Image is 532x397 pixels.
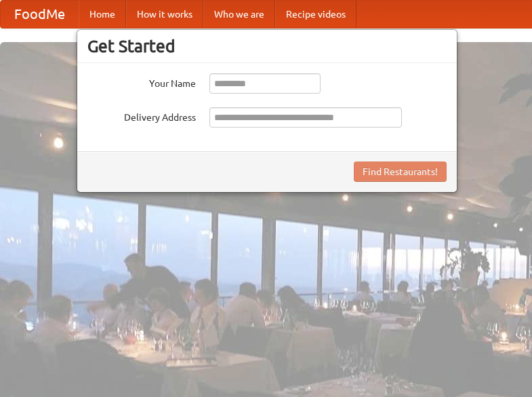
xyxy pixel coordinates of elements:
[87,36,447,56] h3: Get Started
[275,1,356,28] a: Recipe videos
[79,1,126,28] a: Home
[1,1,79,28] a: FoodMe
[354,162,447,182] button: Find Restaurants!
[87,107,196,124] label: Delivery Address
[126,1,203,28] a: How it works
[87,73,196,90] label: Your Name
[203,1,275,28] a: Who we are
